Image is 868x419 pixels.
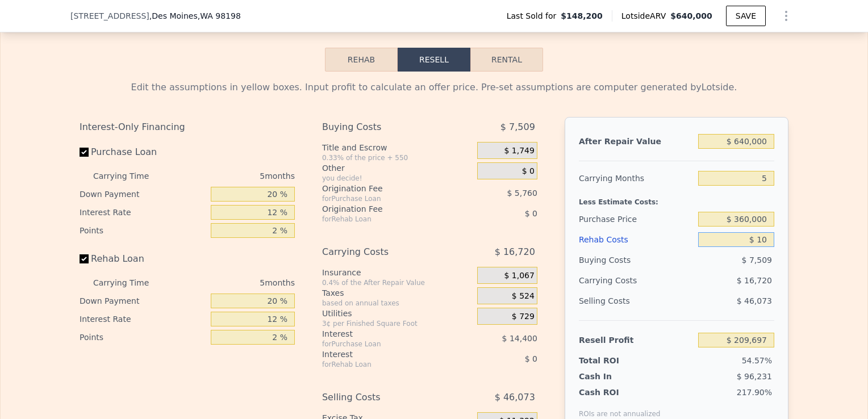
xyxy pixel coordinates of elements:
span: , Des Moines [149,10,241,22]
div: Interest [322,349,449,360]
div: Edit the assumptions in yellow boxes. Input profit to calculate an offer price. Pre-set assumptio... [80,81,788,94]
span: $ 7,509 [500,117,535,137]
div: Carrying Costs [322,242,449,262]
span: $ 0 [525,354,537,363]
div: Carrying Time [93,274,167,292]
div: for Purchase Loan [322,194,449,203]
div: 5 months [172,274,295,292]
div: Origination Fee [322,203,449,215]
span: 217.90% [737,388,772,397]
div: Cash ROI [579,387,661,398]
div: 5 months [172,167,295,185]
div: Other [322,162,473,174]
div: Taxes [322,287,473,299]
div: Insurance [322,267,473,278]
span: $ 524 [512,291,535,301]
div: Points [80,328,206,346]
div: Utilities [322,308,473,319]
span: $ 7,509 [742,255,772,265]
label: Purchase Loan [80,142,206,162]
div: Carrying Time [93,167,167,185]
div: Cash In [579,371,650,382]
span: $ 16,720 [495,242,535,262]
span: $640,000 [670,11,712,20]
div: Selling Costs [322,387,449,408]
input: Rehab Loan [80,254,89,263]
div: Resell Profit [579,330,694,350]
span: $ 46,073 [737,296,772,305]
div: 3¢ per Finished Square Foot [322,319,473,328]
span: $ 16,720 [737,276,772,285]
div: Rehab Costs [579,229,694,250]
span: Last Sold for [507,10,561,22]
div: Purchase Price [579,209,694,229]
div: Origination Fee [322,183,449,194]
div: Total ROI [579,355,650,366]
div: Less Estimate Costs: [579,188,774,209]
div: Carrying Months [579,168,694,188]
span: $ 0 [525,209,537,218]
span: $ 1,749 [504,146,534,156]
div: ROIs are not annualized [579,398,661,418]
label: Rehab Loan [80,249,206,269]
span: $148,200 [561,10,603,22]
div: Buying Costs [579,250,694,270]
div: based on annual taxes [322,299,473,308]
div: 0.4% of the After Repair Value [322,278,473,287]
div: Down Payment [80,185,206,203]
div: Interest-Only Financing [80,117,295,137]
div: Buying Costs [322,117,449,137]
div: Down Payment [80,292,206,310]
span: 54.57% [742,356,772,365]
div: Selling Costs [579,291,694,311]
span: $ 0 [522,166,535,177]
div: Interest [322,328,449,340]
button: SAVE [726,6,766,26]
span: Lotside ARV [621,10,670,22]
div: for Rehab Loan [322,360,449,369]
span: [STREET_ADDRESS] [70,10,149,22]
div: for Rehab Loan [322,215,449,224]
button: Resell [398,48,470,72]
span: $ 46,073 [495,387,535,408]
input: Purchase Loan [80,148,89,157]
span: $ 1,067 [504,271,534,281]
div: Carrying Costs [579,270,650,291]
div: 0.33% of the price + 550 [322,153,473,162]
div: Title and Escrow [322,142,473,153]
span: $ 14,400 [502,334,537,343]
div: you decide! [322,174,473,183]
div: Interest Rate [80,310,206,328]
span: $ 5,760 [507,188,537,198]
div: for Purchase Loan [322,340,449,349]
button: Rental [470,48,543,72]
button: Show Options [775,5,798,27]
span: $ 96,231 [737,372,772,381]
button: Rehab [325,48,398,72]
span: , WA 98198 [198,11,241,20]
div: After Repair Value [579,131,694,152]
span: $ 729 [512,312,535,322]
div: Interest Rate [80,203,206,221]
div: Points [80,221,206,240]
